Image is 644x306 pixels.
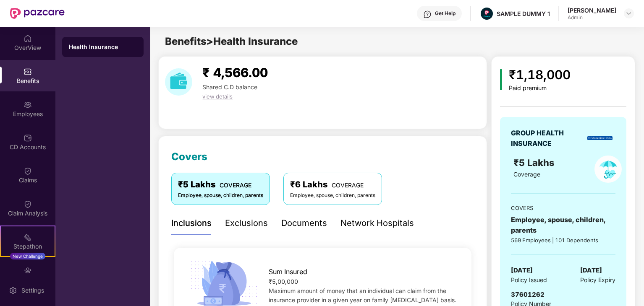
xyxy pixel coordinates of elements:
[69,43,137,51] div: Health Insurance
[513,171,540,178] span: Coverage
[10,253,45,259] div: New Challenge
[178,178,263,191] div: ₹5 Lakhs
[513,157,557,168] span: ₹5 Lakhs
[24,233,32,241] img: svg+xml;base64,PHN2ZyB4bWxucz0iaHR0cDovL3d3dy53My5vcmcvMjAwMC9zdmciIHdpZHRoPSIyMSIgaGVpZ2h0PSIyMC...
[165,68,192,96] img: download
[290,178,375,191] div: ₹6 Lakhs
[511,236,615,244] div: 569 Employees | 101 Dependents
[435,10,456,17] div: Get Help
[220,182,251,189] span: COVERAGE
[509,85,571,92] div: Paid premium
[594,156,622,183] img: policyIcon
[202,83,257,91] span: Shared C.D balance
[580,275,615,285] span: Policy Expiry
[497,10,550,18] div: SAMPLE DUMMY 1
[165,35,298,47] span: Benefits > Health Insurance
[511,275,547,285] span: Policy Issued
[568,6,616,14] div: [PERSON_NAME]
[511,215,615,236] div: Employee, spouse, children, parents
[580,265,602,275] span: [DATE]
[24,266,32,275] img: svg+xml;base64,PHN2ZyBpZD0iRW5kb3JzZW1lbnRzIiB4bWxucz0iaHR0cDovL3d3dy53My5vcmcvMjAwMC9zdmciIHdpZH...
[269,277,458,286] div: ₹5,00,000
[171,150,207,163] span: Covers
[511,265,533,275] span: [DATE]
[290,192,375,200] div: Employee, spouse, children, parents
[24,200,32,208] img: svg+xml;base64,PHN2ZyBpZD0iQ2xhaW0iIHhtbG5zPSJodHRwOi8vd3d3LnczLm9yZy8yMDAwL3N2ZyIgd2lkdGg9IjIwIi...
[178,192,263,200] div: Employee, spouse, children, parents
[1,242,55,251] div: Stepathon
[9,286,17,295] img: svg+xml;base64,PHN2ZyBpZD0iU2V0dGluZy0yMHgyMCIgeG1sbnM9Imh0dHA6Ly93d3cudzMub3JnLzIwMDAvc3ZnIiB3aW...
[24,101,32,109] img: svg+xml;base64,PHN2ZyBpZD0iRW1wbG95ZWVzIiB4bWxucz0iaHR0cDovL3d3dy53My5vcmcvMjAwMC9zdmciIHdpZHRoPS...
[171,217,212,230] div: Inclusions
[24,167,32,175] img: svg+xml;base64,PHN2ZyBpZD0iQ2xhaW0iIHhtbG5zPSJodHRwOi8vd3d3LnczLm9yZy8yMDAwL3N2ZyIgd2lkdGg9IjIwIi...
[332,182,364,189] span: COVERAGE
[511,128,584,149] div: GROUP HEALTH INSURANCE
[19,286,47,295] div: Settings
[423,10,432,18] img: svg+xml;base64,PHN2ZyBpZD0iSGVscC0zMngzMiIgeG1sbnM9Imh0dHA6Ly93d3cudzMub3JnLzIwMDAvc3ZnIiB3aWR0aD...
[568,14,616,21] div: Admin
[24,34,32,43] img: svg+xml;base64,PHN2ZyBpZD0iSG9tZSIgeG1sbnM9Imh0dHA6Ly93d3cudzMub3JnLzIwMDAvc3ZnIiB3aWR0aD0iMjAiIG...
[481,8,493,20] img: Pazcare_Alternative_logo-01-01.png
[24,67,32,76] img: svg+xml;base64,PHN2ZyBpZD0iQmVuZWZpdHMiIHhtbG5zPSJodHRwOi8vd3d3LnczLm9yZy8yMDAwL3N2ZyIgd2lkdGg9Ij...
[10,8,65,19] img: New Pazcare Logo
[202,65,268,80] span: ₹ 4,566.00
[340,217,414,230] div: Network Hospitals
[511,290,545,298] span: 37601262
[269,287,456,303] span: Maximum amount of money that an individual can claim from the insurance provider in a given year ...
[500,69,502,90] img: icon
[202,93,233,100] span: view details
[281,217,327,230] div: Documents
[511,204,615,212] div: COVERS
[269,267,307,277] span: Sum Insured
[24,134,32,142] img: svg+xml;base64,PHN2ZyBpZD0iQ0RfQWNjb3VudHMiIGRhdGEtbmFtZT0iQ0QgQWNjb3VudHMiIHhtbG5zPSJodHRwOi8vd3...
[509,65,571,85] div: ₹1,18,000
[626,10,632,17] img: svg+xml;base64,PHN2ZyBpZD0iRHJvcGRvd24tMzJ4MzIiIHhtbG5zPSJodHRwOi8vd3d3LnczLm9yZy8yMDAwL3N2ZyIgd2...
[225,217,268,230] div: Exclusions
[587,136,613,140] img: insurerLogo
